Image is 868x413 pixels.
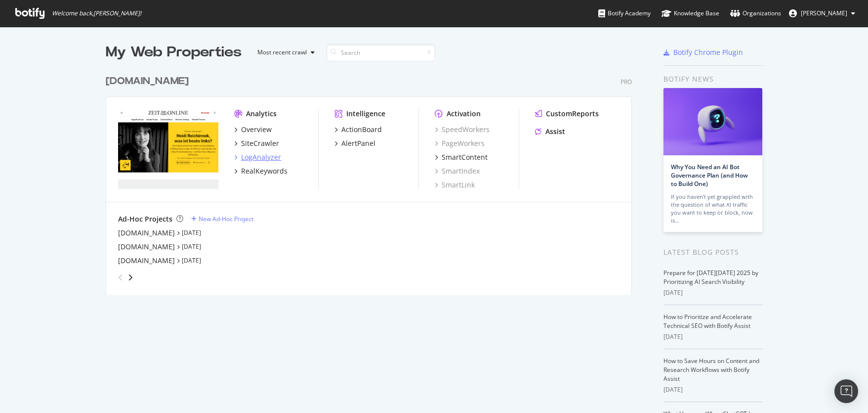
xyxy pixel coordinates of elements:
[442,152,488,162] div: SmartContent
[127,273,134,282] div: angle-right
[730,8,781,18] div: Organizations
[435,138,485,148] a: PageWorkers
[249,45,319,60] button: Most recent crawl
[663,74,763,85] div: Botify news
[118,214,172,224] div: Ad-Hoc Projects
[191,215,253,223] a: New Ad-Hoc Project
[341,138,375,148] div: AlertPanel
[535,127,565,137] a: Assist
[435,180,475,190] a: SmartLink
[535,109,599,119] a: CustomReports
[241,125,272,135] div: Overview
[435,125,490,135] a: SpeedWorkers
[182,229,201,237] a: [DATE]
[663,313,752,330] a: How to Prioritize and Accelerate Technical SEO with Botify Assist
[118,109,218,189] img: www.zeit.de
[234,125,272,135] a: Overview
[663,332,763,341] div: [DATE]
[199,215,253,223] div: New Ad-Hoc Project
[106,74,189,89] div: [DOMAIN_NAME]
[334,125,382,135] a: ActionBoard
[114,270,127,285] div: angle-left
[661,8,719,18] div: Knowledge Base
[801,9,847,17] span: Judith Lungstraß
[118,256,175,266] a: [DOMAIN_NAME]
[673,47,743,57] div: Botify Chrome Plugin
[435,152,488,162] a: SmartContent
[341,125,382,135] div: ActionBoard
[663,269,758,286] a: Prepare for [DATE][DATE] 2025 by Prioritizing AI Search Visibility
[241,166,288,176] div: RealKeywords
[663,247,763,258] div: Latest Blog Posts
[663,288,763,297] div: [DATE]
[257,49,307,55] div: Most recent crawl
[545,127,565,137] div: Assist
[241,138,279,148] div: SiteCrawler
[246,109,277,119] div: Analytics
[234,166,288,176] a: RealKeywords
[106,74,193,89] a: [DOMAIN_NAME]
[620,78,632,86] div: Pro
[598,8,651,18] div: Botify Academy
[663,357,759,383] a: How to Save Hours on Content and Research Workflows with Botify Assist
[241,152,281,162] div: LogAnalyzer
[106,62,640,295] div: grid
[671,163,748,188] a: Why You Need an AI Bot Governance Plan (and How to Build One)
[118,242,175,252] a: [DOMAIN_NAME]
[182,242,201,251] a: [DATE]
[447,109,481,119] div: Activation
[52,9,141,17] span: Welcome back, [PERSON_NAME] !
[182,256,201,265] a: [DATE]
[663,385,763,394] div: [DATE]
[663,88,762,155] img: Why You Need an AI Bot Governance Plan (and How to Build One)
[234,152,281,162] a: LogAnalyzer
[234,138,279,148] a: SiteCrawler
[334,138,375,148] a: AlertPanel
[346,109,385,119] div: Intelligence
[435,166,480,176] a: SmartIndex
[781,5,863,21] button: [PERSON_NAME]
[671,193,755,225] div: If you haven’t yet grappled with the question of what AI traffic you want to keep or block, now is…
[546,109,599,119] div: CustomReports
[327,44,435,61] input: Search
[118,228,175,238] a: [DOMAIN_NAME]
[834,379,858,403] div: Open Intercom Messenger
[663,47,743,57] a: Botify Chrome Plugin
[106,43,242,62] div: My Web Properties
